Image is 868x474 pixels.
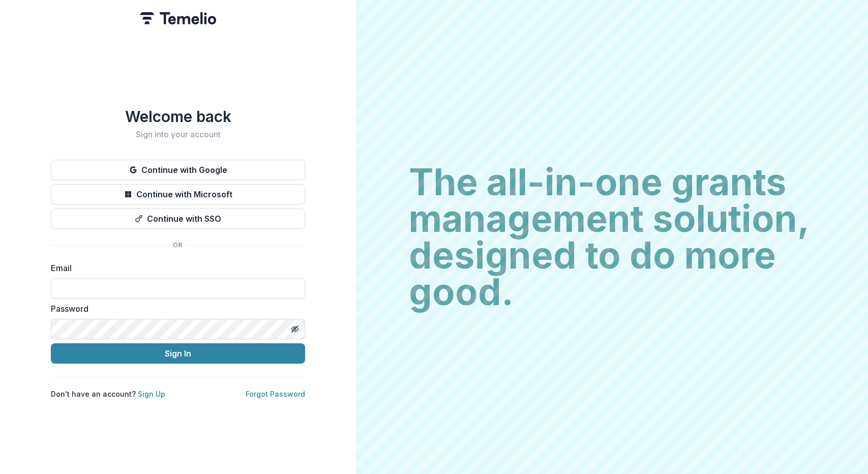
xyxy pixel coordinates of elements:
p: Don't have an account? [51,389,165,399]
img: Temelio [140,12,216,24]
h1: Welcome back [51,107,305,126]
a: Forgot Password [246,390,305,398]
h2: Sign into your account [51,130,305,139]
label: Email [51,262,299,274]
button: Continue with Google [51,160,305,180]
a: Sign Up [138,390,165,398]
label: Password [51,303,299,315]
button: Continue with SSO [51,209,305,229]
button: Continue with Microsoft [51,184,305,204]
button: Sign In [51,343,305,364]
button: Toggle password visibility [287,321,303,337]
